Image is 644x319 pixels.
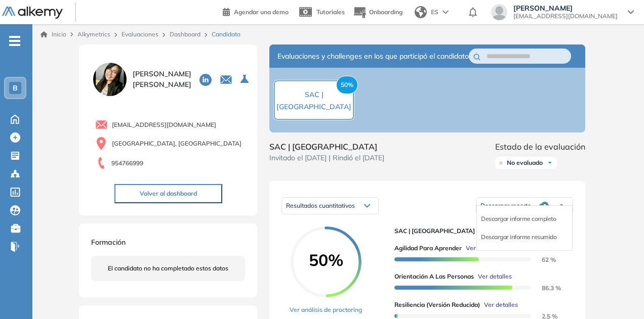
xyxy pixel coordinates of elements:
span: SAC | [GEOGRAPHIC_DATA] [269,141,384,153]
span: SAC | [GEOGRAPHIC_DATA] [394,226,565,236]
span: Invitado el [DATE] | Rindió el [DATE] [269,153,384,163]
li: Descargar informe resumido [481,232,556,242]
span: 50% [291,252,361,268]
button: Seleccione la evaluación activa [236,70,255,88]
span: Orientación a las personas [394,272,474,281]
span: Candidato [212,30,240,39]
span: Tutoriales [316,8,345,16]
li: Descargar informe completo [481,214,556,224]
span: Alkymetrics [77,30,110,38]
span: No evaluado [507,159,543,167]
img: Logo [2,7,63,19]
button: Onboarding [353,2,402,23]
button: Ver detalles [474,272,512,281]
span: Ver detalles [484,300,518,309]
span: Onboarding [369,8,402,16]
img: Ícono de flecha [547,160,553,166]
span: 62 % [530,256,556,263]
span: Ver detalles [478,272,512,281]
span: ES [431,8,438,17]
img: arrow [442,10,449,14]
span: Evaluaciones y challenges en los que participó el candidato [277,51,469,62]
span: Agilidad para Aprender [394,244,462,253]
a: Inicio [41,30,66,39]
span: Resiliencia (versión reducida) [394,300,480,309]
span: Estado de la evaluación [495,141,585,153]
a: Ver análisis de proctoring [290,305,362,314]
span: Agendar una demo [234,8,289,16]
span: 954766999 [111,159,143,168]
i: - [9,40,20,42]
a: Evaluaciones [122,30,158,38]
span: Resultados cuantitativos [286,202,355,209]
span: [EMAIL_ADDRESS][DOMAIN_NAME] [513,12,618,20]
span: El candidato no ha completado estos datos [108,264,228,273]
span: Formación [91,238,126,247]
span: [PERSON_NAME] [513,4,618,12]
button: Ver detalles [480,300,518,309]
a: Agendar una demo [223,5,289,17]
span: SAC | [GEOGRAPHIC_DATA] [276,90,351,111]
span: Descargar reporte [480,202,531,210]
span: [PERSON_NAME] [PERSON_NAME] [133,69,191,90]
span: 86.3 % [530,284,561,292]
span: [EMAIL_ADDRESS][DOMAIN_NAME] [112,120,216,129]
span: B [13,84,18,92]
span: Ver detalles [466,244,500,253]
img: PROFILE_MENU_LOGO_USER [91,61,129,98]
span: 50% [336,76,358,94]
a: Dashboard [170,30,200,38]
img: world [415,6,427,18]
button: Ver detalles [462,244,500,253]
span: [GEOGRAPHIC_DATA], [GEOGRAPHIC_DATA] [112,139,241,148]
button: Volver al dashboard [114,184,222,203]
